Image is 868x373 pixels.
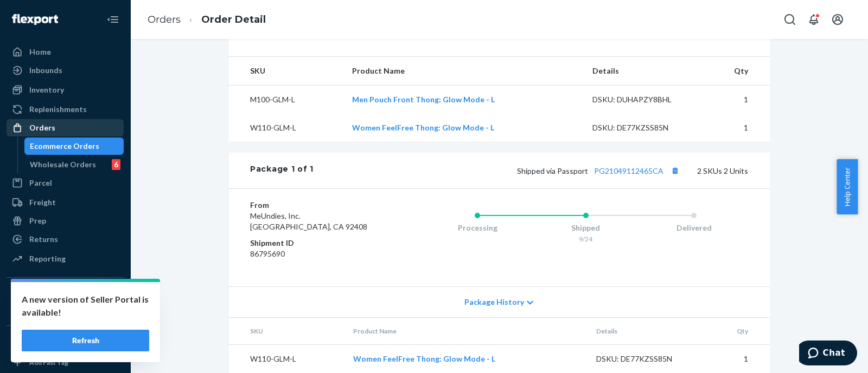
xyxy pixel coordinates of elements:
[344,318,588,345] th: Product Name
[148,14,181,25] a: Orders
[24,138,124,155] a: Ecommerce Orders
[29,358,68,367] div: Add Fast Tag
[22,330,149,351] button: Refresh
[592,94,694,105] div: DSKU: DUHAPZY8BHL
[703,57,770,86] th: Qty
[464,297,524,307] span: Package History
[250,211,367,231] span: MeUndies, Inc. [GEOGRAPHIC_DATA], CA 92408
[7,62,124,79] a: Inbounds
[423,223,532,233] div: Processing
[532,234,640,244] div: 9/24
[7,231,124,248] a: Returns
[29,197,56,208] div: Freight
[353,354,495,363] a: Women FeelFree Thong: Glow Mode - L
[29,122,55,133] div: Orders
[228,86,343,114] td: M100-GLM-L
[588,318,707,345] th: Details
[827,9,848,30] button: Open account menu
[102,9,124,30] button: Close Navigation
[703,86,770,114] td: 1
[703,114,770,142] td: 1
[228,318,344,345] th: SKU
[343,57,584,86] th: Product Name
[803,9,825,30] button: Open notifications
[799,341,857,368] iframe: Opens a widget where you can chat to one of our agents
[29,65,62,76] div: Inbounds
[706,318,770,345] th: Qty
[352,123,494,132] a: Women FeelFree Thong: Glow Mode - L
[29,178,52,188] div: Parcel
[596,354,698,364] div: DSKU: DE77KZSS85N
[250,248,380,259] dd: 86795690
[640,223,748,233] div: Delivered
[7,194,124,211] a: Freight
[314,163,748,178] div: 2 SKUs 2 Units
[250,200,380,211] dt: From
[532,223,640,233] div: Shipped
[779,9,801,30] button: Open Search Box
[592,122,694,133] div: DSKU: DE77KZSS85N
[7,43,124,61] a: Home
[22,293,149,319] p: A new version of Seller Portal is available!
[668,163,682,178] button: Copy tracking number
[7,212,124,230] a: Prep
[29,47,51,57] div: Home
[201,14,266,25] a: Order Detail
[29,253,66,264] div: Reporting
[12,14,58,25] img: Flexport logo
[7,101,124,118] a: Replenishments
[30,141,99,152] div: Ecommerce Orders
[24,156,124,173] a: Wholesale Orders6
[250,163,314,178] div: Package 1 of 1
[30,159,96,170] div: Wholesale Orders
[29,234,58,245] div: Returns
[7,174,124,192] a: Parcel
[7,356,124,369] a: Add Fast Tag
[112,159,120,170] div: 6
[7,286,124,304] button: Integrations
[250,238,380,248] dt: Shipment ID
[7,81,124,99] a: Inventory
[7,119,124,136] a: Orders
[29,84,64,95] div: Inventory
[228,57,343,86] th: SKU
[29,104,87,115] div: Replenishments
[228,114,343,142] td: W110-GLM-L
[352,95,495,104] a: Men Pouch Front Thong: Glow Mode - L
[139,4,275,36] ol: breadcrumbs
[7,250,124,267] a: Reporting
[837,159,858,214] button: Help Center
[517,166,682,175] span: Shipped via Passport
[584,57,703,86] th: Details
[7,308,124,321] a: Add Integration
[7,335,124,352] button: Fast Tags
[29,215,46,226] div: Prep
[594,166,663,175] a: PG21049112465CA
